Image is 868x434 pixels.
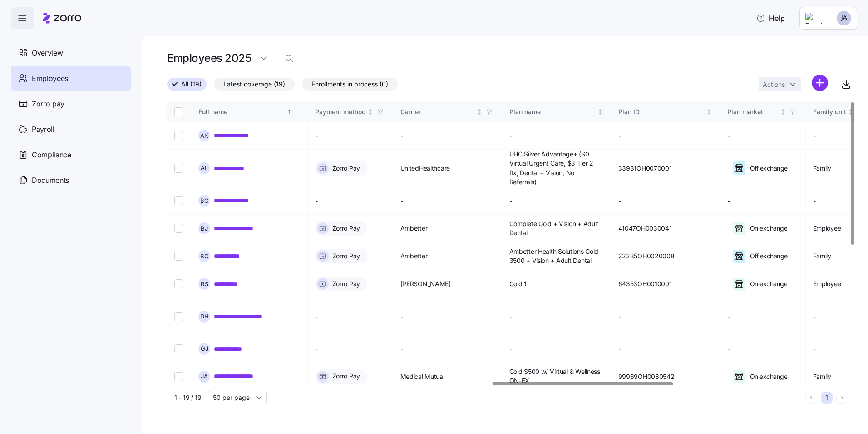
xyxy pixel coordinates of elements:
[32,124,54,135] span: Payroll
[509,367,603,386] span: Gold $500 w/ Virtual & Wellness ON-EX
[400,197,403,206] span: -
[174,131,183,140] input: Select record 1
[174,393,202,402] span: 1 - 19 / 19
[747,164,788,173] span: Off exchange
[509,279,527,288] span: Gold 1
[191,101,300,122] th: Full nameSorted ascending
[200,253,209,259] span: B C
[367,109,374,115] div: Not sorted
[400,279,451,288] span: [PERSON_NAME]
[618,197,621,206] span: -
[400,131,403,141] span: -
[813,252,831,261] span: Family
[618,344,621,353] span: -
[805,13,824,24] img: Employer logo
[509,107,596,117] div: Plan name
[198,107,285,117] div: Full name
[400,107,475,117] div: Carrier
[308,122,393,150] td: -
[400,224,428,233] span: Ambetter
[813,107,846,117] div: Family unit
[32,149,71,161] span: Compliance
[837,11,851,25] img: f7eb29176b62fdbeebfb1c8fe13f2653
[749,9,792,27] button: Help
[332,279,360,288] span: Zorro Pay
[848,109,854,115] div: Not sorted
[332,252,360,261] span: Zorro Pay
[747,252,788,261] span: Off exchange
[332,372,360,381] span: Zorro Pay
[720,187,806,215] td: -
[32,73,68,84] span: Employees
[174,224,183,233] input: Select record 4
[813,344,816,353] span: -
[509,247,603,266] span: Ambetter Health Solutions Gold 3500 + Vision + Adult Dental
[11,167,131,193] a: Documents
[11,66,131,91] a: Employees
[618,279,672,288] span: 64353OH0010001
[618,224,672,233] span: 41047OH0030041
[720,298,806,335] td: -
[286,109,292,115] div: Sorted ascending
[400,344,403,353] span: -
[11,142,131,167] a: Compliance
[780,109,786,115] div: Not sorted
[805,392,817,404] button: Previous page
[813,197,816,206] span: -
[509,197,512,206] span: -
[611,101,720,122] th: Plan IDNot sorted
[174,164,183,173] input: Select record 2
[509,150,603,187] span: UHC Silver Advantage+ ($0 Virtual Urgent Care, $3 Tier 2 Rx, Dental + Vision, No Referrals)
[174,279,183,288] input: Select record 6
[400,252,428,261] span: Ambetter
[509,219,603,238] span: Complete Gold + Vision + Adult Dental
[32,98,64,110] span: Zorro pay
[315,107,366,117] div: Payment method
[174,196,183,205] input: Select record 3
[174,344,183,353] input: Select record 8
[332,164,360,173] span: Zorro Pay
[813,224,841,233] span: Employee
[393,101,502,122] th: CarrierNot sorted
[11,91,131,116] a: Zorro pay
[618,312,621,321] span: -
[201,226,208,232] span: B J
[509,344,512,353] span: -
[11,40,131,66] a: Overview
[618,252,675,261] span: 22235OH0020008
[821,392,833,404] button: 1
[813,312,816,321] span: -
[618,372,675,381] span: 99969OH0080542
[308,335,393,363] td: -
[476,109,483,115] div: Not sorted
[11,116,131,142] a: Payroll
[308,187,393,215] td: -
[201,165,208,171] span: A L
[174,372,183,381] input: Select record 9
[813,372,831,381] span: Family
[813,131,816,141] span: -
[597,109,603,115] div: Not sorted
[813,164,831,173] span: Family
[727,107,779,117] div: Plan market
[32,175,69,186] span: Documents
[720,335,806,363] td: -
[174,312,183,321] input: Select record 7
[509,131,512,141] span: -
[509,312,512,321] span: -
[308,101,393,122] th: Payment methodNot sorted
[747,372,788,381] span: On exchange
[200,133,208,139] span: A K
[706,109,712,115] div: Not sorted
[759,77,801,91] button: Actions
[400,312,403,321] span: -
[400,372,444,381] span: Medical Mutual
[308,298,393,335] td: -
[756,13,785,24] span: Help
[400,164,450,173] span: UnitedHealthcare
[720,101,806,122] th: Plan marketNot sorted
[618,107,705,117] div: Plan ID
[332,224,360,233] span: Zorro Pay
[223,78,285,90] span: Latest coverage (19)
[763,81,785,88] span: Actions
